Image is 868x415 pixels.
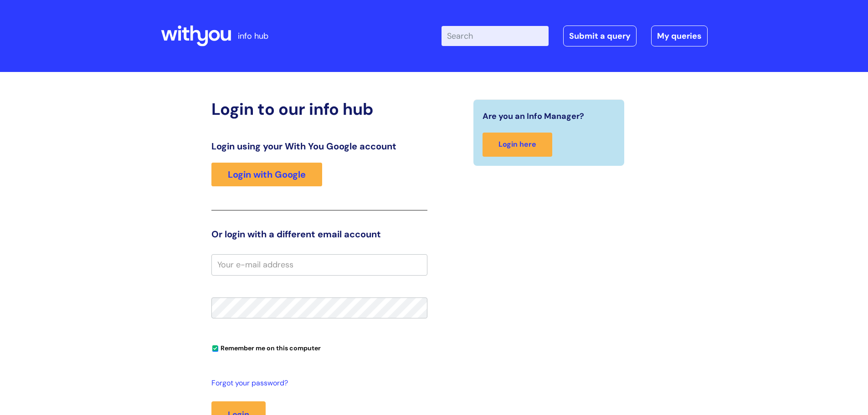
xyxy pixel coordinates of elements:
a: Submit a query [563,26,637,46]
p: info hub [238,29,268,43]
span: Are you an Info Manager? [483,109,584,123]
a: My queries [651,26,708,46]
a: Login with Google [211,163,322,186]
input: Remember me on this computer [212,346,218,352]
input: Your e-mail address [211,254,427,275]
h3: Or login with a different email account [211,229,427,240]
h2: Login to our info hub [211,99,427,119]
a: Forgot your password? [211,377,423,390]
label: Remember me on this computer [211,342,321,352]
h3: Login using your With You Google account [211,141,427,152]
input: Search [442,26,549,46]
a: Login here [483,133,552,157]
div: You can uncheck this option if you're logging in from a shared device [211,340,427,355]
